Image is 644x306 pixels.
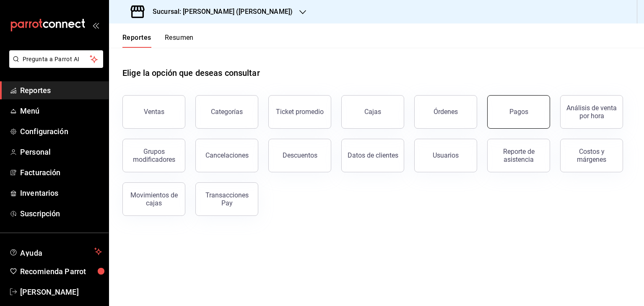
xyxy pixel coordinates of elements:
[341,95,404,129] button: Cajas
[566,104,618,120] div: Análisis de venta por hora
[20,208,102,219] span: Suscripción
[509,108,528,116] div: Pagos
[144,108,164,116] div: Ventas
[195,182,258,216] button: Transacciones Pay
[493,148,545,163] div: Reporte de asistencia
[414,95,477,129] button: Órdenes
[92,22,99,29] button: open_drawer_menu
[283,151,317,159] div: Descuentos
[122,34,151,48] button: Reportes
[211,108,243,116] div: Categorías
[6,61,103,70] a: Pregunta a Parrot AI
[20,246,91,257] span: Ayuda
[122,95,185,129] button: Ventas
[487,139,550,172] button: Reporte de asistencia
[165,34,194,48] button: Resumen
[276,108,324,116] div: Ticket promedio
[195,95,258,129] button: Categorías
[20,167,102,178] span: Facturación
[122,139,185,172] button: Grupos modificadores
[414,139,477,172] button: Usuarios
[433,151,459,159] div: Usuarios
[348,151,398,159] div: Datos de clientes
[268,139,331,172] button: Descuentos
[201,191,253,207] div: Transacciones Pay
[20,105,102,117] span: Menú
[487,95,550,129] button: Pagos
[128,148,180,163] div: Grupos modificadores
[20,286,102,298] span: [PERSON_NAME]
[364,108,381,116] div: Cajas
[20,187,102,199] span: Inventarios
[20,126,102,137] span: Configuración
[122,182,185,216] button: Movimientos de cajas
[560,139,623,172] button: Costos y márgenes
[20,85,102,96] span: Reportes
[128,191,180,207] div: Movimientos de cajas
[566,148,618,163] div: Costos y márgenes
[9,50,103,68] button: Pregunta a Parrot AI
[122,67,260,79] h1: Elige la opción que deseas consultar
[205,151,249,159] div: Cancelaciones
[146,7,293,17] h3: Sucursal: [PERSON_NAME] ([PERSON_NAME])
[195,139,258,172] button: Cancelaciones
[268,95,331,129] button: Ticket promedio
[122,34,194,48] div: navigation tabs
[434,108,458,116] div: Órdenes
[341,139,404,172] button: Datos de clientes
[560,95,623,129] button: Análisis de venta por hora
[20,146,102,158] span: Personal
[20,266,102,277] span: Recomienda Parrot
[23,55,90,64] span: Pregunta a Parrot AI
